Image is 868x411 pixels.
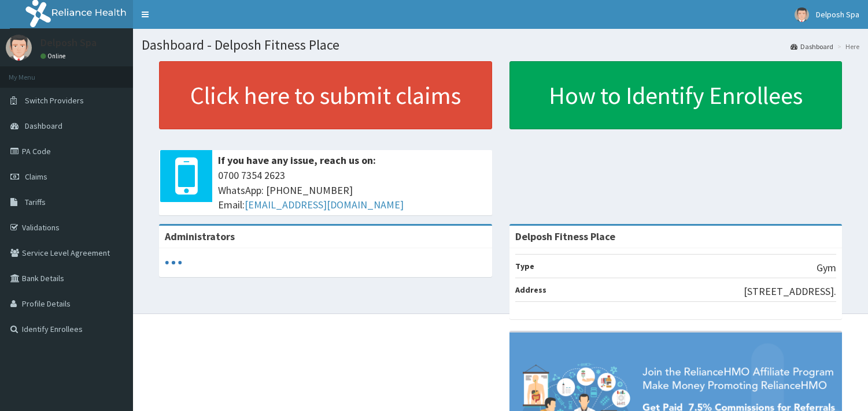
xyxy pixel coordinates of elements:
span: Tariffs [25,197,46,207]
strong: Delposh Fitness Place [515,230,615,243]
a: Dashboard [791,42,833,51]
p: [STREET_ADDRESS]. [744,284,836,299]
span: Switch Providers [25,95,84,106]
h1: Dashboard - Delposh Fitness Place [142,38,859,53]
a: [EMAIL_ADDRESS][DOMAIN_NAME] [245,198,404,211]
p: Gym [817,260,836,275]
b: Address [515,285,546,295]
li: Here [834,42,859,51]
span: Delposh Spa [816,9,859,20]
img: User Image [795,8,809,22]
p: Delposh Spa [40,38,97,48]
img: User Image [6,35,32,61]
b: Type [515,261,534,271]
span: Dashboard [25,121,62,131]
a: Online [40,52,68,60]
b: Administrators [165,230,235,243]
svg: audio-loading [165,254,182,271]
a: Click here to submit claims [159,61,492,129]
b: If you have any issue, reach us on: [218,154,376,167]
a: How to Identify Enrollees [509,61,843,129]
span: Claims [25,171,47,182]
span: 0700 7354 2623 WhatsApp: [PHONE_NUMBER] Email: [218,168,486,212]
